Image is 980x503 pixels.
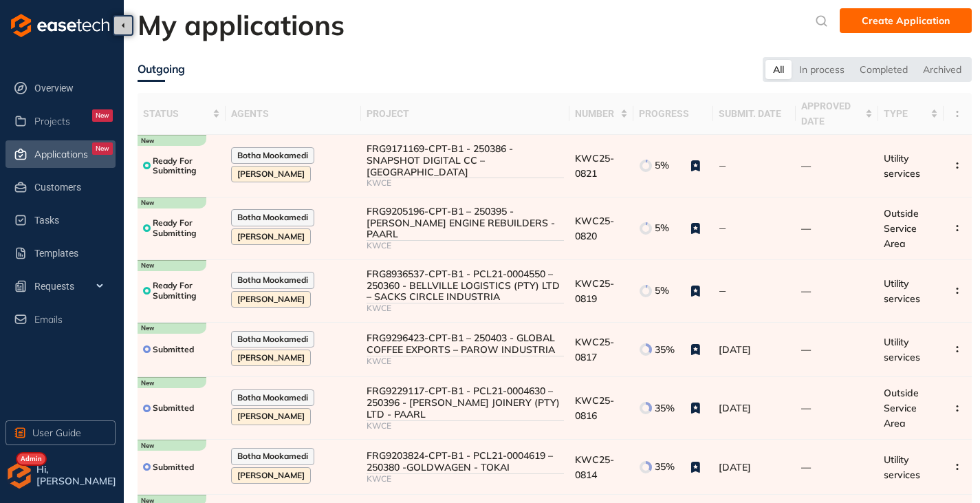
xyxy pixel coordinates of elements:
[237,411,305,421] span: [PERSON_NAME]
[138,61,185,78] div: Outgoing
[367,474,564,484] div: KWCE
[801,222,811,235] span: —
[367,241,564,250] div: KWCE
[655,285,669,297] span: 5%
[237,151,308,160] span: Botha Mookamedi
[34,239,113,267] span: Templates
[840,8,972,33] button: Create Application
[367,303,564,313] div: KWCE
[801,98,862,129] span: approved date
[367,268,564,303] div: FRG8936537-CPT-B1 - PCL21-0004550 – 250360 - BELLVILLE LOGISTICS (PTY) LTD – SACKS CIRCLE INDUSTRIA
[801,461,811,473] span: —
[153,281,220,301] span: Ready For Submitting
[32,425,81,440] span: User Guide
[655,160,669,171] span: 5%
[575,336,614,363] span: KWC25-0817
[367,385,564,420] div: FRG9229117-CPT-B1 - PCL21-0004630 – 250396 - [PERSON_NAME] JOINERY (PTY) LTD - PAARL
[34,116,70,127] span: Projects
[361,93,569,135] th: project
[11,14,109,37] img: logo
[138,8,345,41] h2: My applications
[138,93,226,135] th: status
[884,106,928,121] span: type
[655,403,675,414] span: 35%
[575,277,614,305] span: KWC25-0819
[34,206,113,234] span: Tasks
[796,93,878,135] th: approved date
[575,394,614,422] span: KWC25-0816
[153,218,220,238] span: Ready For Submitting
[575,106,618,121] span: number
[719,402,751,414] span: [DATE]
[143,106,210,121] span: status
[801,343,811,356] span: —
[575,215,614,242] span: KWC25-0820
[884,152,920,180] span: Utility services
[6,420,116,445] button: User Guide
[655,344,675,356] span: 35%
[237,353,305,363] span: [PERSON_NAME]
[575,152,614,180] span: KWC25-0821
[575,453,614,481] span: KWC25-0814
[884,453,920,481] span: Utility services
[237,275,308,285] span: Botha Mookamedi
[367,206,564,240] div: FRG9205196-CPT-B1 – 250395 -[PERSON_NAME] ENGINE REBUILDERS - PAARL
[92,109,113,122] div: New
[34,314,63,325] span: Emails
[6,462,33,489] img: avatar
[884,387,919,429] span: Outside Service Area
[719,223,726,234] span: —
[153,403,194,413] span: Submitted
[878,93,944,135] th: type
[801,402,811,414] span: —
[367,421,564,431] div: KWCE
[719,160,726,171] span: —
[367,143,564,178] div: FRG9171169-CPT-B1 - 250386 - SNAPSHOT DIGITAL CC – [GEOGRAPHIC_DATA]
[765,60,792,79] div: All
[719,461,751,473] span: [DATE]
[153,462,194,472] span: Submitted
[237,334,308,344] span: Botha Mookamedi
[237,213,308,222] span: Botha Mookamedi
[792,60,852,79] div: In process
[884,207,919,250] span: Outside Service Area
[153,156,220,176] span: Ready For Submitting
[34,173,113,201] span: Customers
[34,74,113,102] span: Overview
[237,393,308,403] span: Botha Mookamedi
[862,13,950,28] span: Create Application
[367,450,564,473] div: FRG9203824-CPT-B1 - PCL21-0004619 – 250380 -GOLDWAGEN - TOKAI
[719,343,751,356] span: [DATE]
[852,60,915,79] div: Completed
[569,93,634,135] th: number
[367,332,564,356] div: FRG9296423-CPT-B1 – 250403 - GLOBAL COFFEE EXPORTS – PAROW INDUSTRIA
[655,461,675,473] span: 35%
[34,272,113,300] span: Requests
[237,295,305,304] span: [PERSON_NAME]
[226,93,360,135] th: agents
[153,345,194,354] span: Submitted
[92,142,113,155] div: New
[237,169,305,179] span: [PERSON_NAME]
[719,286,726,297] span: —
[801,160,811,172] span: —
[633,93,713,135] th: progress
[915,60,969,79] div: Archived
[655,222,669,234] span: 5%
[884,277,920,305] span: Utility services
[34,149,88,160] span: Applications
[36,464,118,487] span: Hi, [PERSON_NAME]
[884,336,920,363] span: Utility services
[237,451,308,461] span: Botha Mookamedi
[367,178,564,188] div: KWCE
[367,356,564,366] div: KWCE
[237,232,305,242] span: [PERSON_NAME]
[237,471,305,480] span: [PERSON_NAME]
[713,93,796,135] th: submit. date
[801,285,811,297] span: —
